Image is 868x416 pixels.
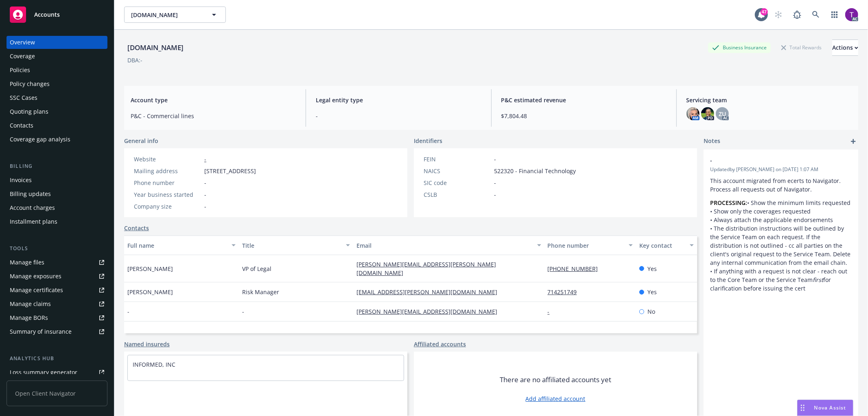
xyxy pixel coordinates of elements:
[242,288,279,296] span: Risk Manager
[526,394,586,403] a: Add affiliated account
[7,270,107,283] a: Manage exposures
[10,297,51,310] div: Manage claims
[719,110,726,118] span: ZU
[7,133,107,146] a: Coverage gap analysis
[494,190,496,199] span: -
[124,224,149,232] a: Contacts
[7,381,107,406] span: Open Client Navigator
[704,136,720,146] span: Notes
[133,361,175,368] a: INFORMED, INC
[797,400,853,416] button: Nova Assist
[239,236,354,255] button: Title
[124,340,170,348] a: Named insureds
[10,256,44,269] div: Manage files
[501,96,667,104] span: P&C estimated revenue
[204,178,206,187] span: -
[832,40,858,56] button: Actions
[10,270,61,283] div: Manage exposures
[127,288,173,296] span: [PERSON_NAME]
[7,354,107,363] div: Analytics hub
[124,7,226,23] button: [DOMAIN_NAME]
[7,215,107,228] a: Installment plans
[10,187,51,200] div: Billing updates
[10,325,72,338] div: Summary of insurance
[7,91,107,104] a: SSC Cases
[710,166,852,173] span: Updated by [PERSON_NAME] on [DATE] 1:07 AM
[7,366,107,379] a: Loss summary generator
[10,91,37,104] div: SSC Cases
[204,202,206,211] span: -
[7,77,107,90] a: Policy changes
[424,178,491,187] div: SIC code
[10,77,50,90] div: Policy changes
[777,42,826,53] div: Total Rewards
[131,112,296,120] span: P&C - Commercial lines
[356,308,504,315] a: [PERSON_NAME][EMAIL_ADDRESS][DOMAIN_NAME]
[789,7,805,23] a: Report a Bug
[10,311,48,324] div: Manage BORs
[10,105,48,118] div: Quoting plans
[10,174,32,187] div: Invoices
[134,155,201,163] div: Website
[7,174,107,187] a: Invoices
[7,105,107,118] a: Quoting plans
[131,11,201,19] span: [DOMAIN_NAME]
[710,198,852,293] p: • Show the minimum limits requested • Show only the coverages requested • Always attach the appli...
[761,8,768,15] div: 47
[414,340,466,348] a: Affiliated accounts
[353,236,544,255] button: Email
[34,11,60,18] span: Accounts
[127,307,129,316] span: -
[204,190,206,199] span: -
[10,119,33,132] div: Contacts
[7,325,107,338] a: Summary of insurance
[548,241,624,250] div: Phone number
[10,215,57,228] div: Installment plans
[647,288,657,296] span: Yes
[242,264,271,273] span: VP of Legal
[7,244,107,253] div: Tools
[710,199,747,207] strong: PROCESSING:
[494,167,576,175] span: 522320 - Financial Technology
[134,178,201,187] div: Phone number
[798,400,808,416] div: Drag to move
[356,288,504,296] a: [EMAIL_ADDRESS][PERSON_NAME][DOMAIN_NAME]
[814,404,846,411] span: Nova Assist
[494,178,496,187] span: -
[770,7,787,23] a: Start snowing
[10,64,30,77] div: Policies
[10,133,70,146] div: Coverage gap analysis
[10,366,77,379] div: Loss summary generator
[10,36,35,49] div: Overview
[124,42,187,53] div: [DOMAIN_NAME]
[424,155,491,163] div: FEIN
[500,375,611,385] span: There are no affiliated accounts yet
[424,167,491,175] div: NAICS
[127,241,227,250] div: Full name
[826,7,843,23] a: Switch app
[7,3,107,26] a: Accounts
[316,96,481,104] span: Legal entity type
[647,307,655,316] span: No
[708,42,771,53] div: Business Insurance
[548,288,584,296] a: 714251749
[501,112,667,120] span: $7,804.48
[356,241,532,250] div: Email
[832,40,858,55] div: Actions
[242,307,244,316] span: -
[424,190,491,199] div: CSLB
[639,241,685,250] div: Key contact
[494,155,496,163] span: -
[647,264,657,273] span: Yes
[845,8,858,21] img: photo
[813,276,823,284] em: first
[7,36,107,49] a: Overview
[544,236,636,255] button: Phone number
[7,297,107,310] a: Manage claims
[704,150,858,299] div: -Updatedby [PERSON_NAME] on [DATE] 1:07 AMThis account migrated from ecerts to Navigator. Process...
[7,311,107,324] a: Manage BORs
[10,284,63,297] div: Manage certificates
[7,256,107,269] a: Manage files
[316,112,481,120] span: -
